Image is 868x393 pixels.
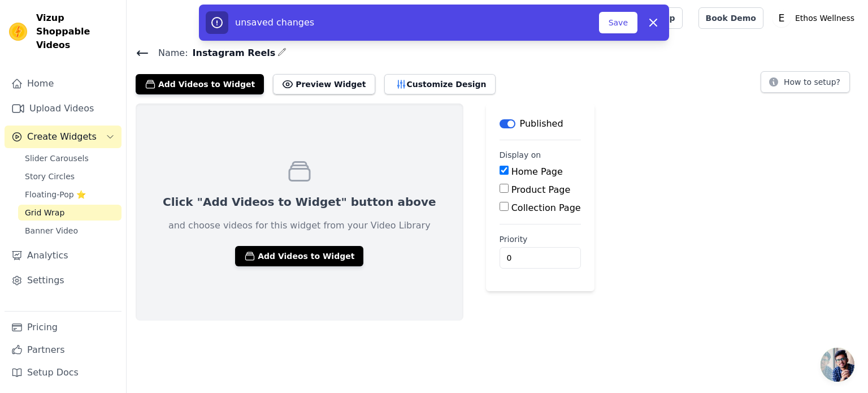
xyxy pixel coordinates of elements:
[188,46,276,60] span: Instagram Reels
[18,223,121,239] a: Banner Video
[163,194,436,210] p: Click "Add Videos to Widget" button above
[5,72,121,95] a: Home
[25,153,89,164] span: Slider Carousels
[18,205,121,221] a: Grid Wrap
[5,244,121,267] a: Analytics
[5,269,121,292] a: Settings
[500,149,541,161] legend: Display on
[821,348,854,382] div: Open chat
[277,45,287,61] div: Edit Name
[520,117,563,131] p: Published
[599,12,637,33] button: Save
[511,202,581,213] label: Collection Page
[5,126,121,148] button: Create Widgets
[136,74,264,94] button: Add Videos to Widget
[235,17,314,28] span: unsaved changes
[273,74,375,94] button: Preview Widget
[25,189,86,200] span: Floating-Pop ⭐
[5,316,121,339] a: Pricing
[25,225,78,236] span: Banner Video
[25,171,75,182] span: Story Circles
[5,339,121,361] a: Partners
[384,74,496,94] button: Customize Design
[511,184,571,195] label: Product Page
[761,71,850,93] button: How to setup?
[761,79,850,90] a: How to setup?
[18,150,121,166] a: Slider Carousels
[5,361,121,384] a: Setup Docs
[27,130,97,144] span: Create Widgets
[235,246,363,266] button: Add Videos to Widget
[500,234,581,245] label: Priority
[18,169,121,184] a: Story Circles
[149,46,188,60] span: Name:
[5,97,121,120] a: Upload Videos
[168,219,431,232] p: and choose videos for this widget from your Video Library
[18,187,121,202] a: Floating-Pop ⭐
[511,166,563,177] label: Home Page
[25,207,64,218] span: Grid Wrap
